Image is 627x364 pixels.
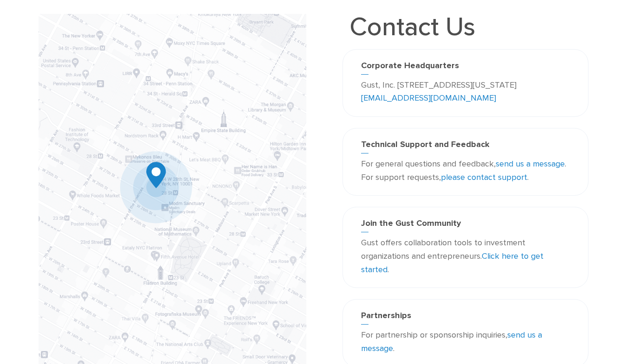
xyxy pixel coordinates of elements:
h3: Corporate Headquarters [361,61,570,75]
h1: Contact Us [343,14,482,40]
a: Click here to get started [361,251,543,275]
a: send us a message [496,159,565,169]
h3: Join the Gust Community [361,218,570,232]
p: Gust offers collaboration tools to investment organizations and entrepreneurs. . [361,236,570,276]
p: Gust, Inc. [STREET_ADDRESS][US_STATE] [361,79,570,106]
p: For partnership or sponsorship inquiries, . [361,329,570,356]
a: [EMAIL_ADDRESS][DOMAIN_NAME] [361,93,496,103]
p: For general questions and feedback, . For support requests, . [361,158,570,185]
a: please contact support [441,172,527,182]
h3: Partnerships [361,311,570,325]
h3: Technical Support and Feedback [361,140,570,153]
a: send us a message [361,330,542,353]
